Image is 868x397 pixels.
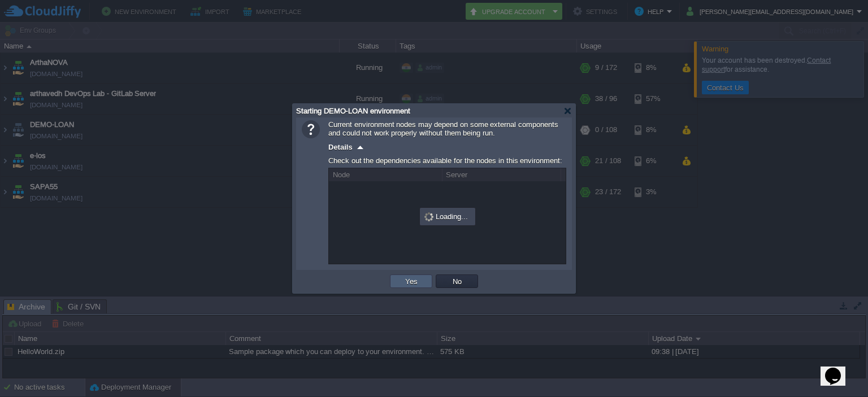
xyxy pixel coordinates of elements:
div: Loading... [421,209,474,224]
button: No [449,276,465,286]
iframe: chat widget [821,352,857,386]
div: Check out the dependencies available for the nodes in this environment: [328,154,566,168]
span: Details [328,143,353,151]
span: Starting DEMO-LOAN environment [296,107,410,115]
span: Current environment nodes may depend on some external components and could not work properly with... [328,120,558,137]
button: Yes [402,276,421,286]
